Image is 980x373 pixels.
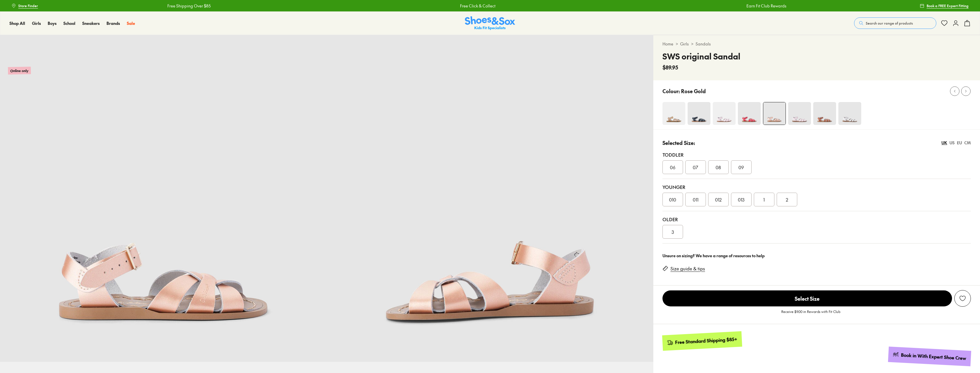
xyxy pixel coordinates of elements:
span: 06 [670,164,675,171]
a: Girls [680,41,689,47]
p: Selected Size: [662,139,695,147]
span: Search our range of products [866,21,913,26]
span: 09 [738,164,744,171]
a: Girls [32,20,41,26]
img: 6_1 [327,35,653,362]
img: 5_1 [813,102,836,125]
p: Online only [8,67,31,74]
a: Shop All [9,20,25,26]
span: 3 [672,228,674,235]
span: $89.95 [662,63,678,71]
a: Free Standard Shipping $85+ [662,331,742,351]
p: Rose Gold [681,87,706,95]
a: Sneakers [82,20,100,26]
div: > > [662,41,971,47]
span: 013 [738,196,744,203]
span: Store Finder [18,3,38,8]
a: Book in With Expert Shoe Crew [888,347,971,366]
div: Toddler [662,151,971,158]
button: Search our range of products [854,17,936,29]
button: Select Size [662,290,952,307]
span: 2 [786,196,788,203]
div: US [949,140,955,146]
a: Free Click & Collect [419,3,454,9]
a: Sale [127,20,135,26]
span: 012 [715,196,722,203]
div: Free Standard Shipping $85+ [675,336,738,346]
img: 5_1 [738,102,761,125]
img: 5_1 [763,102,786,125]
div: UK [941,140,947,146]
a: Store Finder [11,1,38,11]
img: 5_1 [788,102,811,125]
img: 5_1 [688,102,710,125]
span: 07 [693,164,698,171]
div: Unsure on sizing? We have a range of resources to help [662,253,971,259]
span: 011 [693,196,698,203]
button: Add to Wishlist [954,290,971,307]
div: CM [964,140,971,146]
a: Shoes & Sox [465,16,515,30]
div: Older [662,216,971,223]
p: Receive $9.00 in Rewards with Fit Club [781,309,840,319]
span: Select Size [662,290,952,306]
a: School [63,20,75,26]
span: 010 [669,196,676,203]
a: Boys [48,20,57,26]
div: Book in With Expert Shoe Crew [901,352,967,362]
div: Younger [662,183,971,190]
div: EU [957,140,962,146]
a: Sandals [696,41,711,47]
h4: SWS original Sandal [662,50,740,62]
img: 4-517172_1 [662,102,685,125]
a: Brands [107,20,120,26]
a: Size guide & tips [670,266,705,272]
a: Home [662,41,673,47]
img: 4-561186_1 [713,102,736,125]
a: Free Shipping Over $85 [126,3,169,9]
a: Book a FREE Expert Fitting [920,1,969,11]
a: Earn Fit Club Rewards [705,3,745,9]
span: 1 [763,196,765,203]
span: 08 [716,164,721,171]
span: Book a FREE Expert Fitting [927,3,969,8]
img: 5_1 [838,102,861,125]
p: Colour: [662,87,680,95]
img: SNS_Logo_Responsive.svg [465,16,515,30]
